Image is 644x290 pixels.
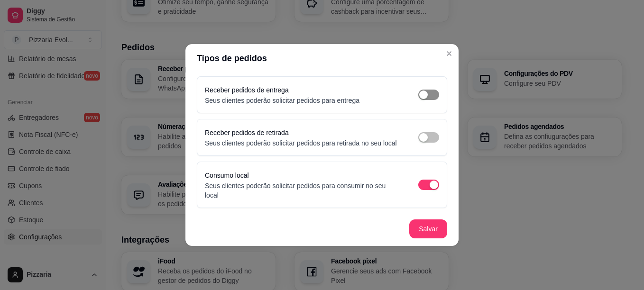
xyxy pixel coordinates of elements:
p: Seus clientes poderão solicitar pedidos para retirada no seu local [205,138,397,148]
button: Salvar [409,219,447,238]
label: Receber pedidos de retirada [205,129,289,136]
label: Receber pedidos de entrega [205,86,289,94]
header: Tipos de pedidos [185,44,459,72]
label: Consumo local [205,172,249,179]
p: Seus clientes poderão solicitar pedidos para consumir no seu local [205,181,399,200]
button: Close [442,46,457,61]
p: Seus clientes poderão solicitar pedidos para entrega [205,96,359,105]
